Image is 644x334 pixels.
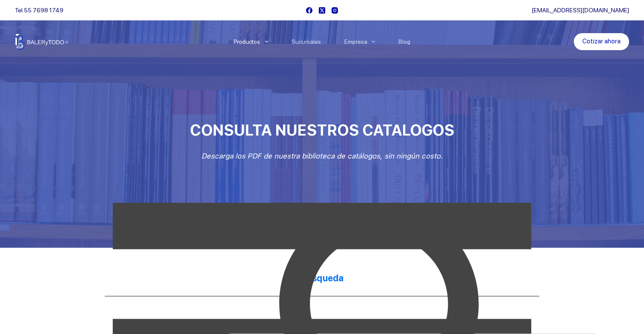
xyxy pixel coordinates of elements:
[15,34,68,50] img: Balerytodo
[306,7,312,14] a: Facebook
[222,20,422,63] nav: Menu Principal
[24,7,63,14] a: 55 7698 1749
[319,7,325,14] a: X (Twitter)
[532,7,629,14] a: [EMAIL_ADDRESS][DOMAIN_NAME]
[332,7,338,14] a: Instagram
[574,33,629,50] a: Cotizar ahora
[15,7,63,14] span: Tel.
